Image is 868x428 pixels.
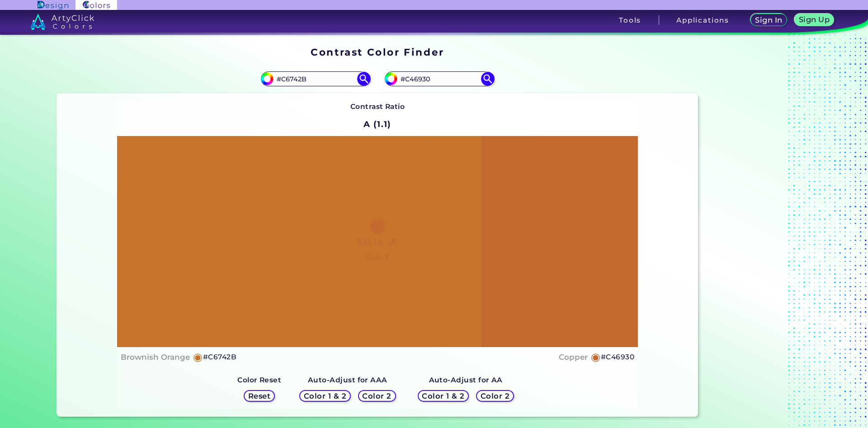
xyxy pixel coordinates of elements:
[796,14,832,26] a: Sign Up
[274,73,358,85] input: type color 1..
[397,73,481,85] input: type color 2..
[237,376,281,384] strong: Color Reset
[619,17,641,24] h3: Tools
[800,16,828,23] h5: Sign Up
[308,376,387,384] strong: Auto-Adjust for AAA
[121,351,190,364] h4: Brownish Orange
[591,352,601,362] h5: ◉
[38,1,68,9] img: ArtyClick Design logo
[249,392,269,399] h5: Reset
[601,351,634,363] h5: #C46930
[357,72,371,85] img: icon search
[365,251,390,264] h4: Text ✗
[30,14,94,30] img: logo_artyclick_colors_white.svg
[482,392,508,399] h5: Color 2
[559,351,588,364] h4: Copper
[306,392,344,399] h5: Color 1 & 2
[357,235,398,249] h1: Title ✗
[359,114,395,134] h2: A (1.1)
[429,376,503,384] strong: Auto-Adjust for AA
[311,45,444,59] h1: Contrast Color Finder
[676,17,729,24] h3: Applications
[203,351,236,363] h5: #C6742B
[350,102,405,111] strong: Contrast Ratio
[364,392,390,399] h5: Color 2
[752,14,785,26] a: Sign In
[424,392,462,399] h5: Color 1 & 2
[193,352,203,362] h5: ◉
[481,72,495,85] img: icon search
[756,17,781,24] h5: Sign In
